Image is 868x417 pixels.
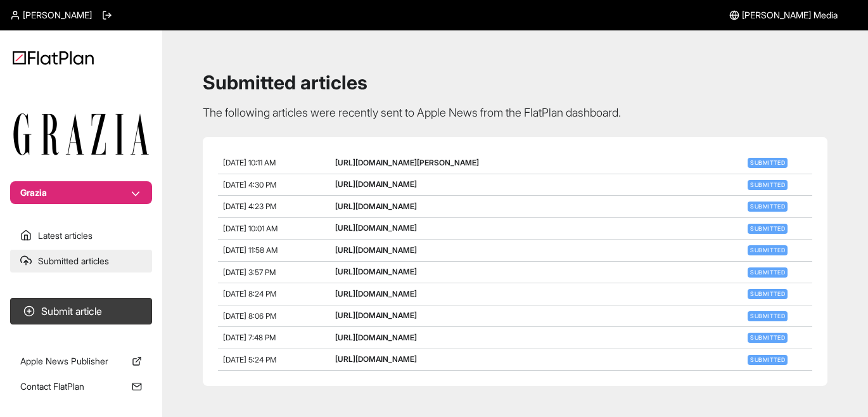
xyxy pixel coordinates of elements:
[10,375,152,398] a: Contact FlatPlan
[745,288,790,298] a: Submitted
[13,113,150,156] img: Publication Logo
[223,311,276,321] span: [DATE] 8:06 PM
[223,245,278,255] span: [DATE] 11:58 AM
[10,350,152,373] a: Apple News Publisher
[745,332,790,342] a: Submitted
[10,9,92,22] a: [PERSON_NAME]
[335,333,417,342] a: [URL][DOMAIN_NAME]
[10,224,152,247] a: Latest articles
[748,311,788,321] span: Submitted
[742,9,838,22] span: [PERSON_NAME] Media
[203,71,827,94] h1: Submitted articles
[748,224,788,234] span: Submitted
[335,245,417,255] a: [URL][DOMAIN_NAME]
[223,180,276,189] span: [DATE] 4:30 PM
[745,157,790,167] a: Submitted
[23,9,92,22] span: [PERSON_NAME]
[203,104,827,122] p: The following articles were recently sent to Apple News from the FlatPlan dashboard.
[745,245,790,254] a: Submitted
[10,181,152,204] button: Grazia
[335,354,417,364] a: [URL][DOMAIN_NAME]
[223,158,276,167] span: [DATE] 10:11 AM
[748,333,788,343] span: Submitted
[335,311,417,320] a: [URL][DOMAIN_NAME]
[223,224,278,233] span: [DATE] 10:01 AM
[748,158,788,168] span: Submitted
[223,289,276,298] span: [DATE] 8:24 PM
[223,202,276,211] span: [DATE] 4:23 PM
[335,202,417,211] a: [URL][DOMAIN_NAME]
[745,354,790,364] a: Submitted
[335,267,417,276] a: [URL][DOMAIN_NAME]
[748,180,788,190] span: Submitted
[223,333,276,342] span: [DATE] 7:48 PM
[745,267,790,276] a: Submitted
[748,289,788,299] span: Submitted
[745,311,790,320] a: Submitted
[335,158,479,167] a: [URL][DOMAIN_NAME][PERSON_NAME]
[335,179,417,189] a: [URL][DOMAIN_NAME]
[335,289,417,298] a: [URL][DOMAIN_NAME]
[335,223,417,233] a: [URL][DOMAIN_NAME]
[748,202,788,212] span: Submitted
[745,179,790,189] a: Submitted
[745,201,790,210] a: Submitted
[745,223,790,233] a: Submitted
[13,51,94,65] img: Logo
[223,355,276,364] span: [DATE] 5:24 PM
[748,355,788,365] span: Submitted
[748,245,788,255] span: Submitted
[10,298,152,324] button: Submit article
[223,267,276,277] span: [DATE] 3:57 PM
[748,267,788,278] span: Submitted
[10,250,152,273] a: Submitted articles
